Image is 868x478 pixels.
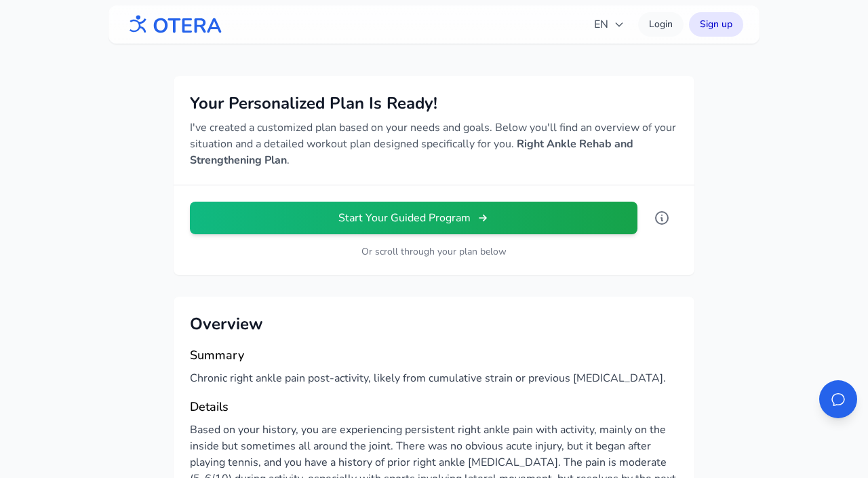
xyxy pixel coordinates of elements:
[646,202,678,234] button: Learn more about Otera
[125,10,222,40] img: OTERA logo
[638,12,684,37] a: Login
[190,202,637,234] button: Start Your Guided Program
[190,119,678,168] p: I've created a customized plan based on your needs and goals. Below you'll find an overview of yo...
[190,346,678,365] h3: Summary
[190,370,678,386] p: Chronic right ankle pain post-activity, likely from cumulative strain or previous [MEDICAL_DATA].
[586,11,633,38] button: EN
[594,16,625,33] span: EN
[190,92,678,114] h2: Your Personalized Plan Is Ready!
[689,12,743,37] a: Sign up
[190,313,678,335] h2: Overview
[190,397,678,416] h3: Details
[190,245,678,259] p: Or scroll through your plan below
